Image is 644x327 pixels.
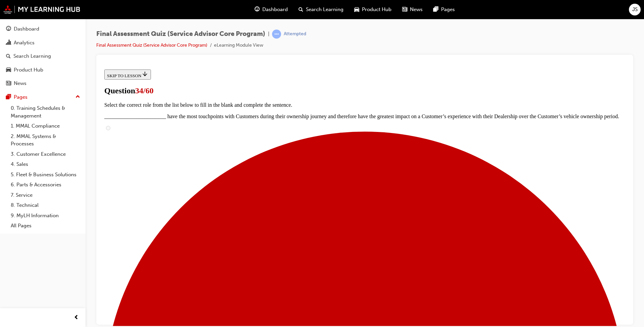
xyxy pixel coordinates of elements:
span: SKIP TO LESSON [5,6,47,11]
span: news-icon [402,5,407,14]
span: prev-icon [74,314,79,322]
span: Final Assessment Quiz (Service Advisor Core Program) [96,30,265,38]
a: 0. Training Schedules & Management [8,103,83,121]
span: car-icon [6,67,11,73]
a: 9. MyLH Information [8,211,83,221]
a: 7. Service [8,190,83,200]
div: Pages [14,93,28,101]
a: pages-iconPages [428,3,460,16]
span: news-icon [6,81,11,87]
a: guage-iconDashboard [249,3,293,16]
a: 3. Customer Excellence [8,149,83,159]
div: Dashboard [14,25,39,33]
button: Pages [3,91,83,103]
span: chart-icon [6,40,11,46]
a: 2. MMAL Systems & Processes [8,131,83,149]
span: pages-icon [6,94,11,100]
span: guage-icon [255,5,260,14]
button: SKIP TO LESSON [3,3,49,13]
span: learningRecordVerb_ATTEMPT-icon [272,30,281,39]
div: News [14,80,26,87]
img: mmal [3,5,80,14]
a: 4. Sales [8,159,83,170]
a: 1. MMAL Compliance [8,121,83,131]
button: JS [629,4,641,15]
span: Product Hub [362,6,391,13]
a: Product Hub [3,64,83,76]
a: car-iconProduct Hub [349,3,397,16]
span: | [268,30,269,38]
a: Dashboard [3,23,83,35]
a: 5. Fleet & Business Solutions [8,170,83,180]
span: up-icon [75,93,80,101]
div: Product Hub [14,66,43,74]
span: Dashboard [262,6,288,13]
span: JS [632,6,638,13]
div: Analytics [14,39,35,47]
a: Analytics [3,37,83,49]
span: Pages [441,6,455,13]
span: News [410,6,423,13]
button: DashboardAnalyticsSearch LearningProduct HubNews [3,21,83,91]
a: News [3,77,83,90]
span: guage-icon [6,26,11,32]
a: news-iconNews [397,3,428,16]
span: Search Learning [306,6,343,13]
a: All Pages [8,221,83,231]
li: eLearning Module View [214,42,263,49]
a: search-iconSearch Learning [293,3,349,16]
span: search-icon [6,53,11,59]
a: Search Learning [3,50,83,62]
div: Search Learning [13,52,51,60]
a: 8. Technical [8,200,83,211]
span: pages-icon [433,5,438,14]
div: Attempted [284,31,306,37]
a: 6. Parts & Accessories [8,180,83,190]
span: car-icon [354,5,359,14]
span: search-icon [299,5,303,14]
a: Final Assessment Quiz (Service Advisor Core Program) [96,42,207,48]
